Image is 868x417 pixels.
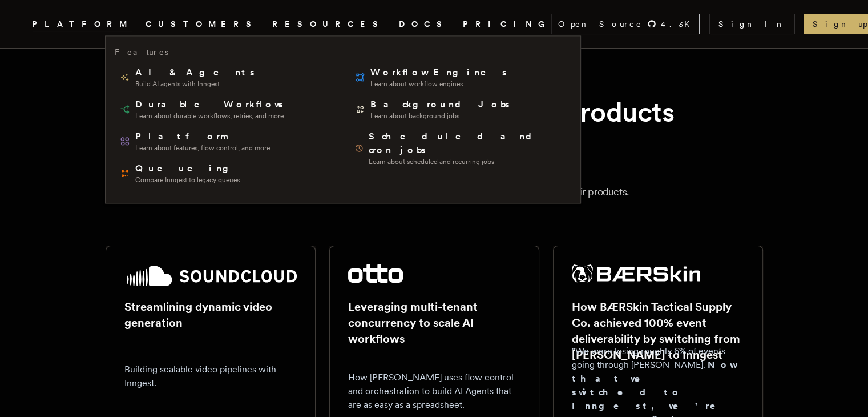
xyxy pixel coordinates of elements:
[350,125,571,171] a: Scheduled and cron jobsLearn about scheduled and recurring jobs
[661,18,697,30] span: 4.3 K
[350,93,571,125] a: Background JobsLearn about background jobs
[135,162,240,175] span: Queueing
[370,111,511,121] span: Learn about background jobs
[46,184,822,200] p: From startups to public companies, our customers chose Inngest to power their products.
[370,79,508,89] span: Learn about workflow engines
[348,264,403,283] img: Otto
[115,93,336,125] a: Durable WorkflowsLearn about durable workflows, retries, and more
[572,264,701,283] img: BÆRSkin Tactical Supply Co.
[348,299,520,347] h2: Leveraging multi-tenant concurrency to scale AI workflows
[135,111,285,121] span: Learn about durable workflows, retries, and more
[115,45,168,59] h3: Features
[115,125,336,157] a: PlatformLearn about features, flow control, and more
[32,17,132,31] button: PLATFORM
[369,157,567,166] span: Learn about scheduled and recurring jobs
[135,130,270,143] span: Platform
[135,175,240,185] span: Compare Inngest to legacy queues
[135,66,256,79] span: AI & Agents
[272,17,385,31] button: RESOURCES
[572,299,744,363] h2: How BÆRSkin Tactical Supply Co. achieved 100% event deliverability by switching from [PERSON_NAME...
[124,264,297,287] img: SoundCloud
[370,98,511,111] span: Background Jobs
[135,98,285,111] span: Durable Workflows
[135,143,270,153] span: Learn about features, flow control, and more
[146,17,259,31] a: CUSTOMERS
[558,18,643,30] span: Open Source
[399,17,449,31] a: DOCS
[370,66,508,79] span: Workflow Engines
[135,79,256,89] span: Build AI agents with Inngest
[463,17,551,31] a: PRICING
[709,14,794,34] a: Sign In
[350,61,571,93] a: Workflow EnginesLearn about workflow engines
[348,371,520,412] p: How [PERSON_NAME] uses flow control and orchestration to build AI Agents that are as easy as a sp...
[369,130,567,157] span: Scheduled and cron jobs
[115,61,336,93] a: AI & AgentsBuild AI agents with Inngest
[115,157,336,189] a: QueueingCompare Inngest to legacy queues
[124,299,297,331] h2: Streamlining dynamic video generation
[124,363,297,390] p: Building scalable video pipelines with Inngest.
